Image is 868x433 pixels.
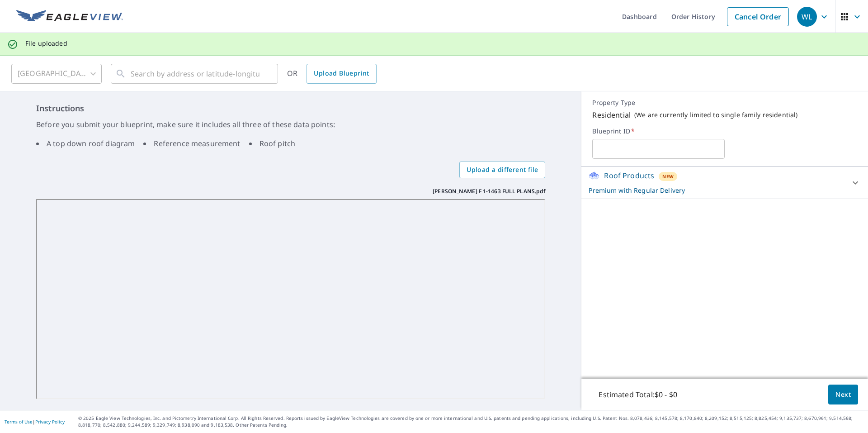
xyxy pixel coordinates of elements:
[35,419,65,425] a: Privacy Policy
[143,138,240,149] li: Reference measurement
[589,170,861,195] div: Roof ProductsNewPremium with Regular Delivery
[11,61,102,86] div: [GEOGRAPHIC_DATA]
[5,419,33,425] a: Terms of Use
[433,187,545,195] p: [PERSON_NAME] F 1-1463 FULL PLANS.pdf
[36,138,135,149] li: A top down roof diagram
[307,64,376,84] a: Upload Blueprint
[459,162,545,178] label: Upload a different file
[249,138,296,149] li: Roof pitch
[592,127,857,135] label: Blueprint ID
[604,170,654,181] p: Roof Products
[131,61,259,86] input: Search by address or latitude-longitude
[36,199,545,400] iframe: MITCHELL F 1-1463 FULL PLANS.pdf
[592,99,857,107] p: Property Type
[5,419,65,424] p: |
[36,102,545,114] h6: Instructions
[287,64,377,84] div: OR
[835,389,851,400] span: Next
[16,10,123,24] img: EV Logo
[828,385,858,405] button: Next
[467,164,538,176] span: Upload a different file
[662,173,674,180] span: New
[25,39,67,48] p: File uploaded
[36,119,545,130] p: Before you submit your blueprint, make sure it includes all three of these data points:
[634,111,797,119] p: ( We are currently limited to single family residential )
[314,68,369,79] span: Upload Blueprint
[797,7,817,27] div: WL
[78,415,863,428] p: © 2025 Eagle View Technologies, Inc. and Pictometry International Corp. All Rights Reserved. Repo...
[727,7,789,26] a: Cancel Order
[591,385,684,404] p: Estimated Total: $0 - $0
[592,109,631,120] p: Residential
[589,186,844,195] p: Premium with Regular Delivery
